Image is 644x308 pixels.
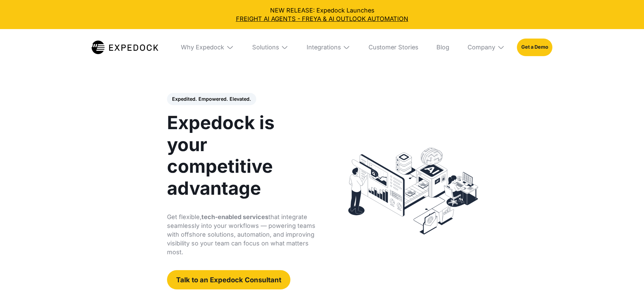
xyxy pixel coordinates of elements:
h1: Expedock is your competitive advantage [167,112,317,199]
strong: tech-enabled services [201,213,268,220]
div: Solutions [252,44,279,51]
div: Company [468,44,495,51]
a: Talk to an Expedock Consultant [167,270,290,289]
p: Get flexible, that integrate seamlessly into your workflows — powering teams with offshore soluti... [167,213,317,257]
a: Blog [430,29,455,66]
a: Customer Stories [362,29,424,66]
div: Integrations [307,44,341,51]
div: Why Expedock [181,44,224,51]
div: NEW RELEASE: Expedock Launches [6,6,638,23]
a: Get a Demo [517,39,552,56]
a: FREIGHT AI AGENTS - FREYA & AI OUTLOOK AUTOMATION [6,15,638,23]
